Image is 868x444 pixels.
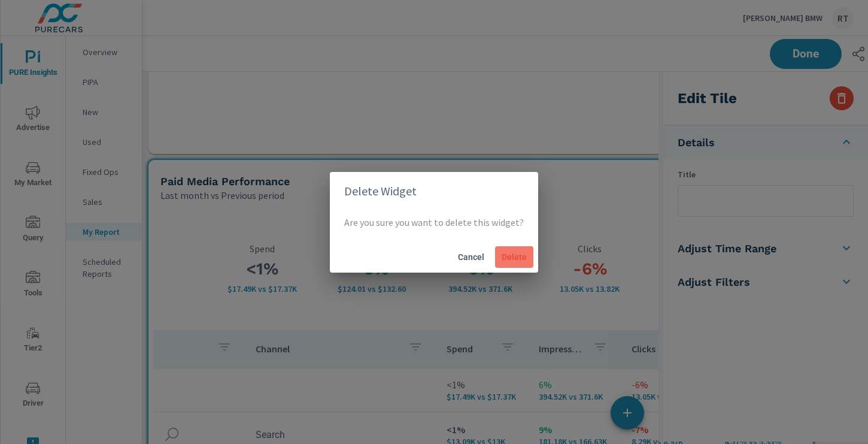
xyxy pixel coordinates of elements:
h2: Delete Widget [344,182,524,201]
span: Delete [500,252,529,262]
p: Are you sure you want to delete this widget? [344,215,524,229]
button: Cancel [452,246,490,268]
button: Delete [495,246,533,268]
span: Cancel [457,252,485,262]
